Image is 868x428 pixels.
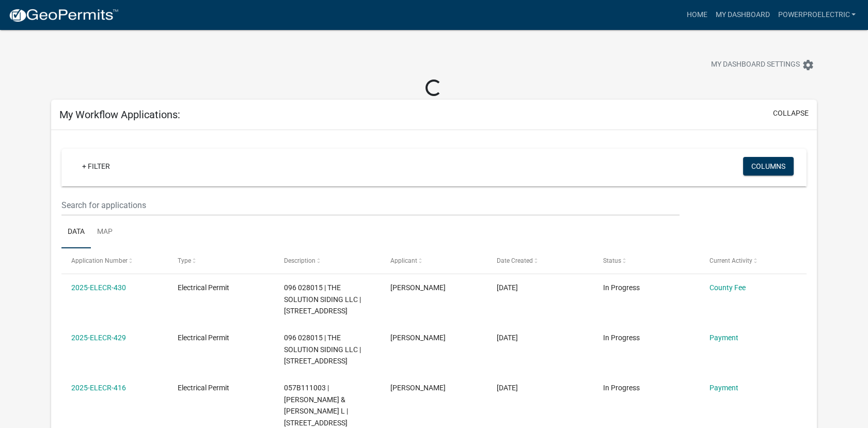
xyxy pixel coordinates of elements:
span: 08/07/2025 [497,334,518,342]
i: settings [802,59,814,71]
a: Map [91,216,119,249]
span: Date Created [497,257,533,264]
span: Type [178,257,191,264]
datatable-header-cell: Type [168,248,274,273]
span: In Progress [603,384,640,392]
span: Current Activity [709,257,752,264]
span: Status [603,257,621,264]
span: Applicant [390,257,417,264]
a: County Fee [709,283,746,292]
span: Description [284,257,315,264]
datatable-header-cell: Status [593,248,700,273]
span: Corey Dobbs [390,334,446,342]
datatable-header-cell: Application Number [61,248,168,273]
a: Payment [709,384,738,392]
a: + Filter [74,157,118,176]
a: 2025-ELECR-430 [71,283,126,292]
a: 2025-ELECR-429 [71,334,126,342]
datatable-header-cell: Date Created [487,248,593,273]
a: Home [682,5,711,25]
button: collapse [773,108,809,119]
h5: My Workflow Applications: [59,108,180,121]
button: Columns [743,157,794,176]
a: Data [61,216,91,249]
a: PowerProElectric [774,5,860,25]
span: Electrical Permit [178,283,229,292]
span: Corey Dobbs [390,283,446,292]
a: Payment [709,334,738,342]
span: In Progress [603,334,640,342]
input: Search for applications [61,195,680,216]
span: 096 028015 | THE SOLUTION SIDING LLC | 1120 Forest Road [284,283,361,315]
span: 08/07/2025 [497,283,518,292]
button: My Dashboard Settingssettings [703,55,823,75]
span: Electrical Permit [178,334,229,342]
a: 2025-ELECR-416 [71,384,126,392]
datatable-header-cell: Description [274,248,381,273]
span: Application Number [71,257,128,264]
span: My Dashboard Settings [711,59,800,71]
span: 096 028015 | THE SOLUTION SIDING LLC | 157 HUNTERS CHASE CT [284,334,361,366]
datatable-header-cell: Current Activity [700,248,806,273]
datatable-header-cell: Applicant [381,248,487,273]
span: Corey Dobbs [390,384,446,392]
span: In Progress [603,283,640,292]
span: Electrical Permit [178,384,229,392]
a: My Dashboard [711,5,774,25]
span: 08/01/2025 [497,384,518,392]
